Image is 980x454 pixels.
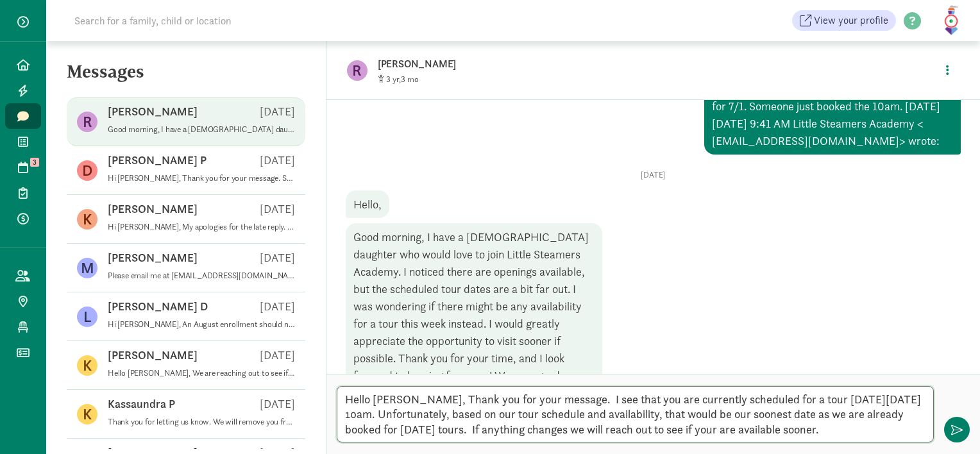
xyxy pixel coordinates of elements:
p: Hi [PERSON_NAME], My apologies for the late reply. Would you like to remain on the waitlist or be... [108,222,295,232]
figure: M [77,258,97,278]
h5: Messages [46,62,326,92]
p: Please email me at [EMAIL_ADDRESS][DOMAIN_NAME] if you have any questions. All the best, [PERSON_... [108,271,295,281]
span: 3 [30,158,39,167]
figure: L [77,307,97,327]
div: Good morning, I have a [DEMOGRAPHIC_DATA] daughter who would love to join Little Steamers Academy... [346,223,602,407]
figure: K [77,404,97,425]
input: Search for a family, child or location [67,8,427,33]
p: [DATE] [260,104,295,119]
p: [DATE] [260,396,295,412]
a: 3 [5,155,41,180]
p: Hello [PERSON_NAME], We are reaching out to see if you are still interested in enrolling your chi... [108,368,295,378]
figure: D [77,160,97,181]
p: [DATE] [260,299,295,314]
p: Thank you for letting us know. We will remove you from our waitlist. [108,417,295,427]
span: 3 [386,74,401,85]
div: Hello, [346,190,389,218]
p: [DATE] [260,348,295,363]
p: Good morning, I have a [DEMOGRAPHIC_DATA] daughter who would love to join Little Steamers Academy... [108,124,295,135]
p: [DATE] [260,153,295,168]
figure: K [77,209,97,230]
figure: K [77,355,97,376]
p: [DATE] [260,250,295,265]
p: [PERSON_NAME] [108,348,198,363]
p: [PERSON_NAME] D [108,299,208,314]
a: View your profile [792,10,896,31]
p: [DATE] [260,201,295,217]
p: Kassaundra P [108,396,175,412]
p: [PERSON_NAME] [378,55,782,73]
span: 3 [401,74,419,85]
div: It looks like I only have 10:30 time slot available for 7/1. Someone just booked the 10am. [DATE]... [704,75,961,155]
p: Hi [PERSON_NAME], Thank you for your message. Sorry for the late response. [108,173,295,183]
figure: R [77,112,97,132]
p: [PERSON_NAME] [108,104,198,119]
p: [PERSON_NAME] [108,250,198,265]
p: [PERSON_NAME] [108,201,198,217]
figure: R [347,60,367,81]
span: View your profile [814,13,888,28]
p: [PERSON_NAME] P [108,153,207,168]
p: [DATE] [346,170,961,180]
p: Hi [PERSON_NAME], An August enrollment should not be a problem. I would say as we get closer to y... [108,319,295,330]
